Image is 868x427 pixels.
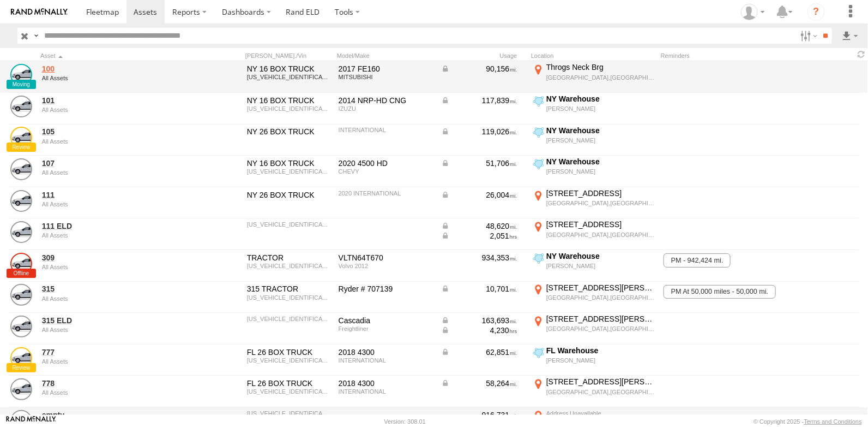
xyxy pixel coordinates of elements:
[42,264,191,270] div: undefined
[439,52,527,60] div: Usage
[339,168,433,175] div: CHEVY
[531,251,656,281] label: Click to View Current Location
[10,284,32,306] a: View Asset Details
[42,96,191,105] a: 101
[32,28,40,44] label: Search Query
[247,388,331,395] div: 1HTMMMMLXJH530550
[10,316,32,337] a: View Asset Details
[42,253,191,263] a: 309
[339,96,433,105] div: 2014 NRP-HD CNG
[384,418,426,425] div: Version: 308.01
[42,295,191,302] div: undefined
[10,127,32,149] a: View Asset Details
[546,262,655,270] div: [PERSON_NAME]
[42,106,191,113] div: undefined
[546,325,655,333] div: [GEOGRAPHIC_DATA],[GEOGRAPHIC_DATA]
[546,126,655,135] div: NY Warehouse
[245,52,333,60] div: [PERSON_NAME]./Vin
[339,284,433,294] div: Ryder # 707139
[546,251,655,261] div: NY Warehouse
[546,137,655,144] div: [PERSON_NAME]
[546,231,655,239] div: [GEOGRAPHIC_DATA],[GEOGRAPHIC_DATA]
[531,126,656,155] label: Click to View Current Location
[531,283,656,312] label: Click to View Current Location
[531,346,656,375] label: Click to View Current Location
[10,190,32,212] a: View Asset Details
[546,62,655,72] div: Throgs Neck Brg
[339,253,433,263] div: VLTN64T670
[855,49,868,60] span: Refresh
[546,283,655,293] div: [STREET_ADDRESS][PERSON_NAME]
[531,220,656,249] label: Click to View Current Location
[247,74,331,80] div: JL6BNG1A5HK003140
[42,389,191,396] div: undefined
[42,327,191,333] div: undefined
[247,378,331,388] div: FL 26 BOX TRUCK
[339,127,433,133] div: INTERNATIONAL
[546,314,655,324] div: [STREET_ADDRESS][PERSON_NAME]
[6,416,56,427] a: Visit our Website
[247,221,331,228] div: 3HAEUMML7LL385906
[546,188,655,198] div: [STREET_ADDRESS]
[441,253,517,263] div: 934,353
[737,4,769,20] div: Victor Calcano Jr
[546,105,655,112] div: [PERSON_NAME]
[807,3,825,21] i: ?
[339,190,433,197] div: 2020 INTERNATIONAL
[10,221,32,243] a: View Asset Details
[531,157,656,186] label: Click to View Current Location
[531,94,656,123] label: Click to View Current Location
[441,316,517,325] div: Data from Vehicle CANbus
[664,253,731,268] span: PM - 942,424 mi.
[441,221,517,231] div: Data from Vehicle CANbus
[339,105,433,112] div: IZUZU
[42,190,191,200] a: 111
[661,52,762,60] div: Reminders
[664,285,776,299] span: PM At 50,000 miles - 50,000 mi.
[10,158,32,180] a: View Asset Details
[42,378,191,388] a: 778
[42,284,191,294] a: 315
[10,64,32,86] a: View Asset Details
[42,201,191,207] div: undefined
[247,158,331,168] div: NY 16 BOX TRUCK
[337,52,435,60] div: Model/Make
[546,294,655,301] div: [GEOGRAPHIC_DATA],[GEOGRAPHIC_DATA]
[441,378,517,388] div: Data from Vehicle CANbus
[754,418,862,425] div: © Copyright 2025 -
[247,105,331,112] div: 54DC4W1C7ES802629
[339,357,433,364] div: INTERNATIONAL
[546,199,655,207] div: [GEOGRAPHIC_DATA],[GEOGRAPHIC_DATA]
[441,158,517,168] div: Data from Vehicle CANbus
[42,410,191,420] a: empty
[42,232,191,239] div: undefined
[546,220,655,229] div: [STREET_ADDRESS]
[441,231,517,241] div: Data from Vehicle CANbus
[441,325,517,335] div: Data from Vehicle CANbus
[42,316,191,325] a: 315 ELD
[796,28,819,44] label: Search Filter Options
[339,388,433,395] div: INTERNATIONAL
[42,64,191,74] a: 100
[339,158,433,168] div: 2020 4500 HD
[339,316,433,325] div: Cascadia
[441,347,517,357] div: Data from Vehicle CANbus
[546,94,655,104] div: NY Warehouse
[339,347,433,357] div: 2018 4300
[10,347,32,369] a: View Asset Details
[42,358,191,365] div: undefined
[546,168,655,175] div: [PERSON_NAME]
[42,127,191,137] a: 105
[531,314,656,343] label: Click to View Current Location
[546,74,655,81] div: [GEOGRAPHIC_DATA],[GEOGRAPHIC_DATA]
[441,64,517,74] div: Data from Vehicle CANbus
[339,263,433,269] div: Volvo 2012
[339,378,433,388] div: 2018 4300
[42,347,191,357] a: 777
[10,96,32,117] a: View Asset Details
[247,190,331,200] div: NY 26 BOX TRUCK
[247,357,331,364] div: 1HTMMMML3JH530549
[247,316,331,322] div: 3AKJHHDR6RSUV6338
[42,138,191,145] div: undefined
[339,325,433,332] div: Freightliner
